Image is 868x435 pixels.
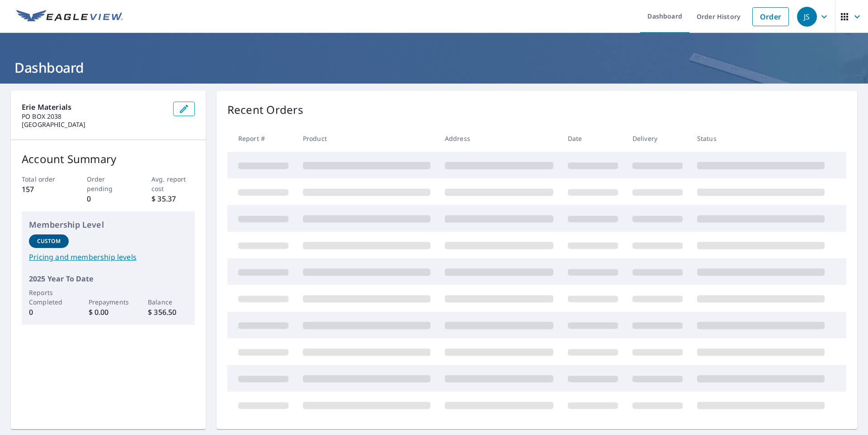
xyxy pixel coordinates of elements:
[148,307,188,318] p: $ 356.50
[22,174,65,184] p: Total order
[22,184,65,195] p: 157
[89,297,128,307] p: Prepayments
[296,125,438,152] th: Product
[752,7,789,26] a: Order
[227,102,303,118] p: Recent Orders
[16,10,123,23] img: EV Logo
[625,125,690,152] th: Delivery
[29,219,188,231] p: Membership Level
[11,58,857,77] h1: Dashboard
[690,125,832,152] th: Status
[22,121,166,129] p: [GEOGRAPHIC_DATA]
[151,174,195,193] p: Avg. report cost
[89,307,128,318] p: $ 0.00
[148,297,188,307] p: Balance
[29,273,188,284] p: 2025 Year To Date
[29,307,69,318] p: 0
[29,288,69,307] p: Reports Completed
[22,151,195,167] p: Account Summary
[22,102,166,112] p: Erie Materials
[797,7,817,27] div: JS
[37,237,61,245] p: Custom
[151,193,195,204] p: $ 35.37
[87,174,130,193] p: Order pending
[227,125,296,152] th: Report #
[438,125,561,152] th: Address
[22,112,166,121] p: PO BOX 2038
[561,125,625,152] th: Date
[87,193,130,204] p: 0
[29,252,188,262] a: Pricing and membership levels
